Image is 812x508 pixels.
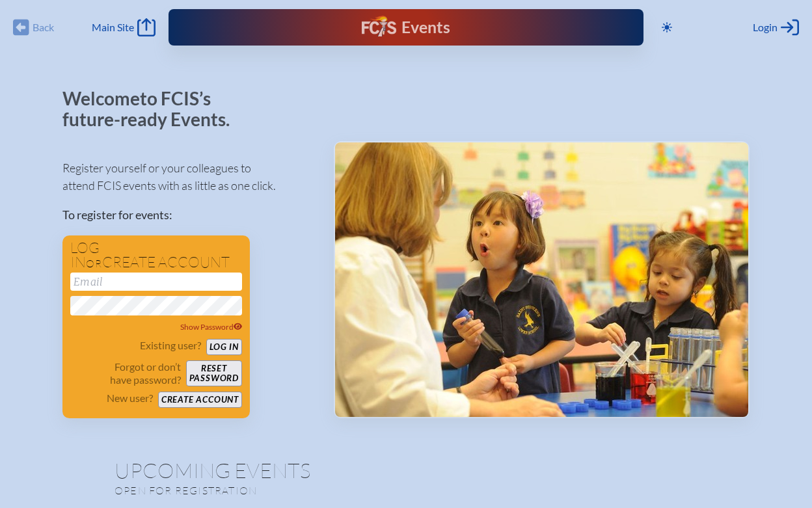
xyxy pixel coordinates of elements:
[107,392,153,405] p: New user?
[753,21,778,34] span: Login
[62,88,245,129] p: Welcome to FCIS’s future-ready Events.
[86,257,102,270] span: or
[92,21,134,34] span: Main Site
[70,360,181,386] p: Forgot or don’t have password?
[70,241,242,270] h1: Log in create account
[206,339,242,355] button: Log in
[140,339,201,352] p: Existing user?
[70,273,242,291] input: Email
[62,159,313,194] p: Register yourself or your colleagues to attend FCIS events with as little as one click.
[180,322,243,332] span: Show Password
[186,360,242,386] button: Resetpassword
[335,142,748,417] img: Events
[115,484,458,497] p: Open for registration
[158,392,242,408] button: Create account
[62,206,313,224] p: To register for events:
[115,460,697,481] h1: Upcoming Events
[92,18,156,36] a: Main Site
[308,16,504,39] div: FCIS Events — Future ready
